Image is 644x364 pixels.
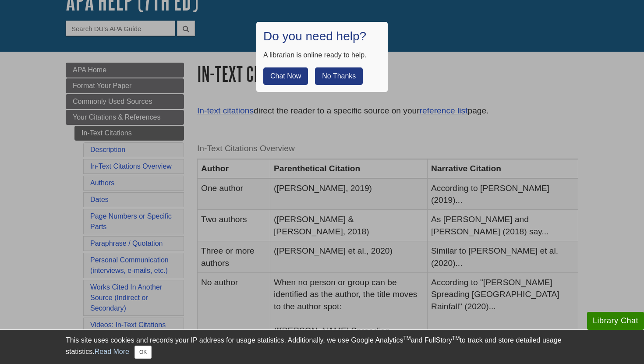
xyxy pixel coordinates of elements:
sup: TM [403,335,410,341]
h1: Do you need help? [263,29,381,44]
button: Close [134,346,152,359]
a: Read More [95,348,129,355]
sup: TM [452,335,460,341]
div: This site uses cookies and records your IP address for usage statistics. Additionally, we use Goo... [66,335,578,359]
button: Library Chat [587,312,644,330]
div: A librarian is online ready to help. [263,50,381,60]
button: No Thanks [315,67,363,85]
button: Chat Now [263,67,308,85]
